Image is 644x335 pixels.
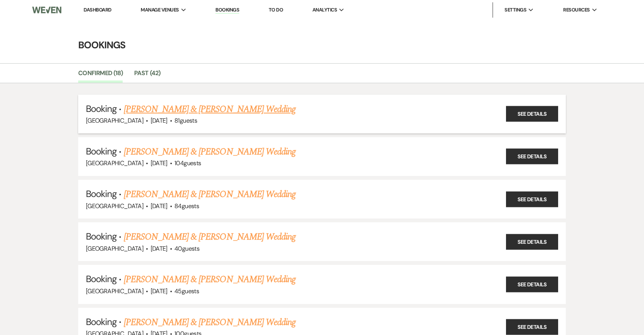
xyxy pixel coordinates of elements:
[86,202,143,210] span: [GEOGRAPHIC_DATA]
[78,68,123,83] a: Confirmed (18)
[151,117,168,125] span: [DATE]
[174,287,199,295] span: 45 guests
[506,234,558,250] a: See Details
[563,6,590,14] span: Resources
[86,230,117,242] span: Booking
[141,6,179,14] span: Manage Venues
[215,7,239,14] a: Bookings
[86,316,117,328] span: Booking
[506,149,558,164] a: See Details
[134,68,160,83] a: Past (42)
[124,102,296,116] a: [PERSON_NAME] & [PERSON_NAME] Wedding
[86,287,143,295] span: [GEOGRAPHIC_DATA]
[174,245,199,253] span: 40 guests
[151,202,168,210] span: [DATE]
[506,106,558,122] a: See Details
[86,273,117,285] span: Booking
[86,245,143,253] span: [GEOGRAPHIC_DATA]
[124,230,296,244] a: [PERSON_NAME] & [PERSON_NAME] Wedding
[46,38,598,52] h4: Bookings
[86,188,117,200] span: Booking
[174,202,199,210] span: 84 guests
[506,191,558,207] a: See Details
[312,6,337,14] span: Analytics
[174,159,201,167] span: 104 guests
[32,2,61,18] img: Weven Logo
[174,117,197,125] span: 81 guests
[86,117,143,125] span: [GEOGRAPHIC_DATA]
[124,187,296,201] a: [PERSON_NAME] & [PERSON_NAME] Wedding
[151,287,168,295] span: [DATE]
[124,145,296,159] a: [PERSON_NAME] & [PERSON_NAME] Wedding
[506,319,558,335] a: See Details
[151,245,168,253] span: [DATE]
[504,6,526,14] span: Settings
[124,315,296,329] a: [PERSON_NAME] & [PERSON_NAME] Wedding
[124,273,296,286] a: [PERSON_NAME] & [PERSON_NAME] Wedding
[86,159,143,167] span: [GEOGRAPHIC_DATA]
[84,7,111,13] a: Dashboard
[86,145,117,157] span: Booking
[151,159,168,167] span: [DATE]
[506,276,558,292] a: See Details
[86,103,117,115] span: Booking
[269,7,283,13] a: To Do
